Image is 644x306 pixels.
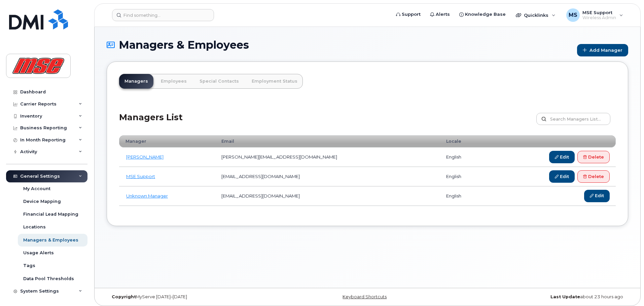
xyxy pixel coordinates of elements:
th: Manager [119,135,215,147]
a: Special Contacts [194,74,244,89]
td: english [440,167,488,186]
a: Unknown Manager [126,193,168,199]
div: MyServe [DATE]–[DATE] [107,294,281,300]
a: Keyboard Shortcuts [343,294,387,299]
h2: Managers List [119,113,183,133]
a: Managers [119,74,153,89]
strong: Last Update [550,294,580,299]
a: Edit [549,151,575,163]
td: english [440,186,488,206]
a: Edit [584,190,610,202]
td: [PERSON_NAME][EMAIL_ADDRESS][DOMAIN_NAME] [215,147,440,167]
td: [EMAIL_ADDRESS][DOMAIN_NAME] [215,167,440,186]
div: about 23 hours ago [454,294,628,300]
td: english [440,147,488,167]
a: [PERSON_NAME] [126,154,164,160]
a: Add Manager [577,44,628,56]
strong: Copyright [112,294,136,299]
a: Edit [549,170,575,183]
td: [EMAIL_ADDRESS][DOMAIN_NAME] [215,186,440,206]
th: Locale [440,135,488,147]
a: Delete [577,151,610,163]
a: Delete [577,170,610,183]
a: Employees [155,74,192,89]
a: MSE Support [126,174,155,179]
a: Employment Status [246,74,303,89]
h1: Managers & Employees [107,39,574,51]
th: Email [215,135,440,147]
